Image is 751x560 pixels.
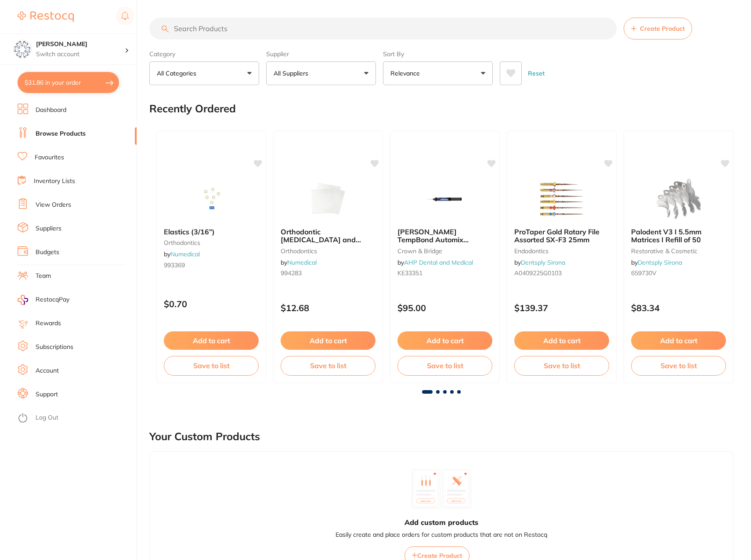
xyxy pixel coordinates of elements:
p: Relevance [390,69,423,78]
span: by [397,258,473,266]
button: Relevance [383,61,493,85]
img: Elastics (3/16”) [183,177,240,221]
img: Eumundi Dental [14,40,31,58]
a: Dashboard [36,106,66,115]
b: Kerr TempBond Automix Syringes 33351 - Clear With Triclosan (1 x 6g syringes\, and 10 x tips) [397,228,492,244]
small: A0409225G0103 [514,269,609,276]
label: Sort By [383,50,493,58]
h4: Eumundi Dental [36,40,125,49]
a: Dentsply Sirona [521,258,565,266]
h3: Add custom products [404,517,478,527]
button: Reset [525,61,547,85]
button: Save to list [164,356,259,375]
span: Create Product [417,552,462,560]
img: custom_product_2 [442,469,471,509]
button: All Categories [149,61,259,85]
button: Add to cart [397,331,492,350]
input: Search Products [149,18,617,39]
small: 993369 [164,262,259,269]
button: Add to cart [164,331,259,350]
p: $95.00 [397,303,492,313]
p: Easily create and place orders for custom products that are not on Restocq [336,531,547,539]
a: Team [36,272,51,280]
img: Restocq Logo [18,11,74,22]
h2: Your Custom Products [149,431,260,443]
p: Switch account [36,50,125,59]
small: restorative & cosmetic [631,248,726,255]
span: by [281,258,317,266]
button: Add to cart [281,331,375,350]
a: Support [36,390,58,399]
img: RestocqPay [18,295,28,305]
button: Add to cart [514,331,609,350]
img: Palodent V3 I 5.5mm Matrices I Refill of 50 [650,177,707,221]
b: Orthodontic Retainer and Aligner Thermoforming Material, Hard 12.7x12.7cm, 1.5mm [281,228,375,244]
b: ProTaper Gold Rotary File Assorted SX-F3 25mm [514,228,609,244]
button: $31.86 in your order [18,72,119,93]
p: All Categories [157,69,200,78]
span: Create Product [640,25,685,32]
span: by [514,258,565,266]
a: Budgets [36,248,59,257]
a: AHP Dental and Medical [404,258,473,266]
a: Inventory Lists [34,177,75,186]
img: Orthodontic Retainer and Aligner Thermoforming Material, Hard 12.7x12.7cm, 1.5mm [300,177,357,221]
button: Log Out [18,411,134,425]
small: orthodontics [281,248,375,255]
small: KE33351 [397,269,492,276]
p: $0.70 [164,299,259,309]
a: Dentsply Sirona [638,258,682,266]
a: Account [36,366,59,375]
a: Subscriptions [36,343,73,352]
label: Category [149,50,259,58]
small: 994283 [281,269,375,276]
a: Rewards [36,319,61,328]
p: $12.68 [281,303,375,313]
a: Restocq Logo [18,7,74,27]
button: Save to list [281,356,375,375]
small: endodontics [514,248,609,255]
small: orthodontics [164,239,259,246]
a: View Orders [36,201,71,209]
a: Numedical [170,250,200,258]
span: by [164,250,200,258]
button: Create Product [624,18,692,39]
button: All Suppliers [266,61,376,85]
img: custom_product_1 [412,469,440,509]
img: Kerr TempBond Automix Syringes 33351 - Clear With Triclosan (1 x 6g syringes\, and 10 x tips) [416,177,473,221]
button: Save to list [631,356,726,375]
img: ProTaper Gold Rotary File Assorted SX-F3 25mm [533,177,590,221]
small: 659730V [631,269,726,276]
button: Add to cart [631,331,726,350]
a: Numedical [287,258,317,266]
a: Favourites [35,153,64,162]
button: Save to list [397,356,492,375]
a: Suppliers [36,224,61,233]
p: All Suppliers [274,69,312,78]
label: Supplier [266,50,376,58]
a: Browse Products [36,129,86,138]
a: Log Out [36,413,58,422]
button: Save to list [514,356,609,375]
b: Elastics (3/16”) [164,228,259,236]
p: $83.34 [631,303,726,313]
span: RestocqPay [36,295,69,304]
small: crown & bridge [397,248,492,255]
span: by [631,258,682,266]
b: Palodent V3 I 5.5mm Matrices I Refill of 50 [631,228,726,244]
a: RestocqPay [18,295,69,305]
p: $139.37 [514,303,609,313]
h2: Recently Ordered [149,103,236,115]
